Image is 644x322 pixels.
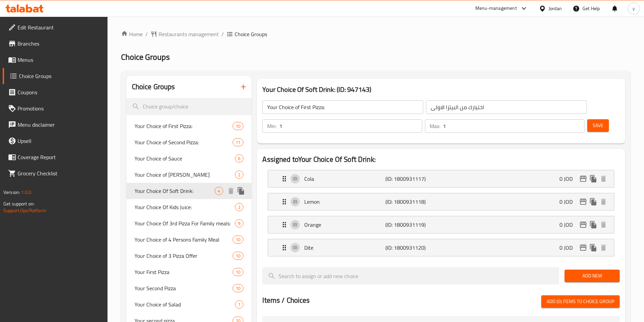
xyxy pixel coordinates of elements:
[385,221,439,229] p: (ID: 1800931119)
[135,268,233,276] span: Your First Pizza
[430,122,440,130] p: Max:
[588,220,598,230] button: duplicate
[3,199,34,208] span: Get support on:
[3,52,108,68] a: Menus
[262,213,620,236] li: Expand
[304,175,385,183] p: Cola
[233,284,243,292] div: Choices
[559,175,578,183] p: 0 JOD
[541,295,620,308] button: Add (0) items to choice group
[126,183,252,199] div: Your Choice Of Soft Drink:4deleteduplicate
[588,174,598,184] button: duplicate
[233,237,243,243] span: 10
[121,30,143,38] a: Home
[3,84,108,100] a: Coupons
[126,248,252,264] div: Your Choice of 3 Pizza Offer10
[126,118,252,134] div: Your Choice of First Pizza:10
[19,72,102,80] span: Choice Groups
[3,100,108,117] a: Promotions
[235,155,243,162] span: 6
[18,104,102,113] span: Promotions
[598,220,609,230] button: delete
[233,269,243,275] span: 10
[262,154,620,165] h2: Assigned to Your Choice Of Soft Drink:
[135,252,233,260] span: Your Choice of 3 Pizza Offer
[268,216,614,233] div: Expand
[18,169,102,177] span: Grocery Checklist
[268,170,614,187] div: Expand
[304,244,385,252] p: Dite
[262,84,620,95] h3: Your Choice Of Soft Drink: (ID: 947143)
[150,30,219,38] a: Restaurants management
[235,154,243,163] div: Choices
[18,56,102,64] span: Menus
[126,150,252,167] div: Your Choice of Sauce6
[3,188,20,197] span: Version:
[236,186,246,196] button: duplicate
[598,174,609,184] button: delete
[578,197,588,207] button: edit
[21,188,31,197] span: 1.0.0
[3,149,108,165] a: Coverage Report
[262,236,620,259] li: Expand
[121,49,170,65] span: Choice Groups
[633,5,635,12] span: y
[598,197,609,207] button: delete
[3,19,108,35] a: Edit Restaurant
[559,244,578,252] p: 0 JOD
[235,219,243,227] div: Choices
[3,68,108,84] a: Choice Groups
[587,119,609,132] button: Save
[559,221,578,229] p: 0 JOD
[145,30,148,38] li: /
[126,134,252,150] div: Your Choice of Second Pizza:11
[215,188,223,194] span: 4
[233,268,243,276] div: Choices
[547,297,614,306] span: Add (0) items to choice group
[578,174,588,184] button: edit
[215,187,223,195] div: Choices
[18,137,102,145] span: Upsell
[385,175,439,183] p: (ID: 1800931117)
[262,167,620,190] li: Expand
[262,267,559,284] input: search
[3,206,46,215] a: Support.OpsPlatform
[126,98,252,115] input: search
[126,296,252,313] div: Your Choice of Salad1
[126,167,252,183] div: Your Choice of [PERSON_NAME]2
[475,4,517,13] div: Menu-management
[233,139,243,146] span: 11
[3,133,108,149] a: Upsell
[588,197,598,207] button: duplicate
[3,165,108,181] a: Grocery Checklist
[121,30,630,38] nav: breadcrumb
[588,243,598,253] button: duplicate
[18,88,102,96] span: Coupons
[221,30,224,38] li: /
[235,172,243,178] span: 2
[235,220,243,227] span: 9
[135,300,235,308] span: Your Choice of Salad
[593,121,603,130] span: Save
[18,121,102,129] span: Menu disclaimer
[159,30,219,38] span: Restaurants management
[126,199,252,215] div: Your Choice Of Kids Juice:2
[126,231,252,248] div: Your Choice of 4 Persons Family Meal10
[233,122,243,130] div: Choices
[268,239,614,256] div: Expand
[18,40,102,48] span: Branches
[132,82,175,92] h2: Choice Groups
[598,243,609,253] button: delete
[226,186,236,196] button: delete
[235,204,243,210] span: 2
[235,171,243,179] div: Choices
[135,122,233,130] span: Your Choice of First Pizza:
[549,5,562,12] div: Jordan
[268,193,614,210] div: Expand
[570,272,614,280] span: Add New
[235,30,267,38] span: Choice Groups
[135,203,235,211] span: Your Choice Of Kids Juice:
[385,244,439,252] p: (ID: 1800931120)
[135,154,235,163] span: Your Choice of Sauce
[578,220,588,230] button: edit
